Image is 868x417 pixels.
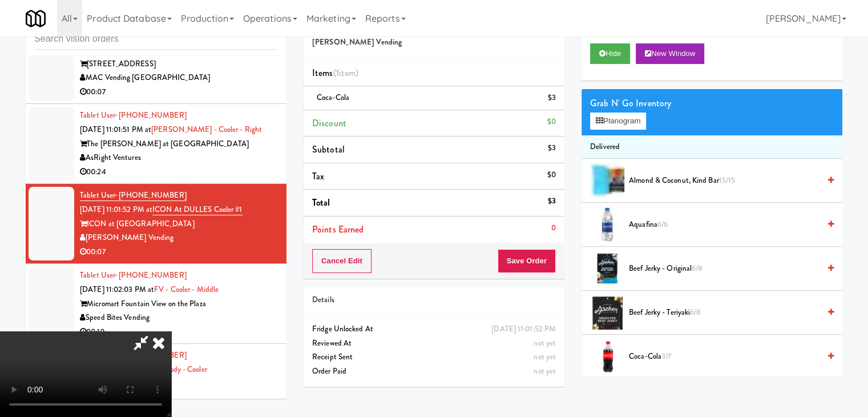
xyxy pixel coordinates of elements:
[312,223,364,236] span: Points Earned
[80,311,278,325] div: Speed Bites Vending
[312,66,358,79] span: Items
[629,350,819,364] span: Coca-Cola
[312,38,556,47] h5: [PERSON_NAME] Vending
[629,262,819,276] span: Beef Jerky - Original
[547,168,556,182] div: $0
[80,151,278,165] div: AsRight Ventures
[498,249,556,273] button: Save Order
[80,391,278,405] div: 901 Smrt Mrkt
[154,284,219,295] a: FV - Cooler - Middle
[629,218,819,232] span: Aquafina
[629,306,819,320] span: Beef Jerky - Teriyaki
[629,174,819,188] span: Almond & Coconut, Kind Bar
[491,322,556,336] div: [DATE] 11:01:52 PM
[80,57,278,71] div: [STREET_ADDRESS]
[80,204,152,215] span: [DATE] 11:01:52 PM at
[551,221,556,235] div: 0
[80,297,278,311] div: Micromart Fountain View on the Plaza
[534,351,556,362] span: not yet
[312,350,556,364] div: Receipt Sent
[312,196,330,209] span: Total
[312,364,556,379] div: Order Paid
[80,231,278,245] div: [PERSON_NAME] Vending
[115,110,187,121] span: · [PHONE_NUMBER]
[115,270,187,280] span: · [PHONE_NUMBER]
[661,351,671,362] span: 3/7
[312,117,346,130] span: Discount
[26,25,286,105] li: Tablet User· [PHONE_NUMBER][DATE] 11:01:48 PM at399 Fremont - Cooler[STREET_ADDRESS]MAC Vending [...
[624,218,834,232] div: Aquafina6/6
[34,29,278,50] input: Search vision orders
[534,366,556,376] span: not yet
[80,110,187,121] a: Tablet User· [PHONE_NUMBER]
[312,249,372,273] button: Cancel Edit
[312,322,556,336] div: Fridge Unlocked At
[548,141,556,155] div: $3
[80,270,187,280] a: Tablet User· [PHONE_NUMBER]
[690,307,701,318] span: 6/8
[80,85,278,99] div: 00:07
[115,190,187,201] span: · [PHONE_NUMBER]
[582,135,842,159] li: Delivered
[80,284,154,295] span: [DATE] 11:02:03 PM at
[152,204,242,215] a: ICON at DULLES Cooler #1
[547,115,556,129] div: $0
[80,245,278,259] div: 00:07
[26,104,286,184] li: Tablet User· [PHONE_NUMBER][DATE] 11:01:51 PM at[PERSON_NAME] - Cooler - RightThe [PERSON_NAME] a...
[80,71,278,85] div: MAC Vending [GEOGRAPHIC_DATA]
[151,124,262,135] a: [PERSON_NAME] - Cooler - Right
[333,66,359,79] span: (1 )
[80,165,278,179] div: 00:24
[590,113,646,130] button: Planogram
[339,66,356,79] ng-pluralize: item
[80,124,151,135] span: [DATE] 11:01:51 PM at
[26,9,46,29] img: Micromart
[80,377,278,391] div: Peabody Collection
[80,190,187,201] a: Tablet User· [PHONE_NUMBER]
[534,338,556,348] span: not yet
[80,137,278,151] div: The [PERSON_NAME] at [GEOGRAPHIC_DATA]
[26,264,286,344] li: Tablet User· [PHONE_NUMBER][DATE] 11:02:03 PM atFV - Cooler - MiddleMicromart Fountain View on th...
[624,350,834,364] div: Coca-Cola3/7
[312,336,556,351] div: Reviewed At
[317,92,349,103] span: Coca-Cola
[590,43,630,64] button: Hide
[80,325,278,339] div: 00:19
[590,95,834,112] div: Grab N' Go Inventory
[657,219,668,230] span: 6/6
[636,43,704,64] button: New Window
[548,194,556,209] div: $3
[154,364,207,375] a: Peabody - Cooler
[719,175,736,186] span: 15/15
[548,91,556,105] div: $3
[80,217,278,231] div: ICON at [GEOGRAPHIC_DATA]
[624,306,834,320] div: Beef Jerky - Teriyaki6/8
[624,262,834,276] div: Beef Jerky - Original6/8
[312,143,345,156] span: Subtotal
[312,293,556,307] div: Details
[624,174,834,188] div: Almond & Coconut, Kind Bar15/15
[692,263,703,274] span: 6/8
[312,170,324,183] span: Tax
[26,184,286,264] li: Tablet User· [PHONE_NUMBER][DATE] 11:01:52 PM atICON at DULLES Cooler #1ICON at [GEOGRAPHIC_DATA]...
